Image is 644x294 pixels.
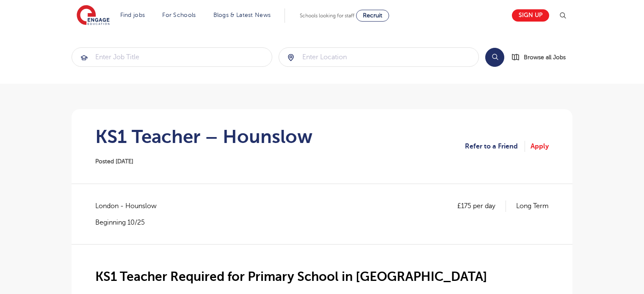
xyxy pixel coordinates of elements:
span: Posted [DATE] [95,158,133,165]
p: Beginning 10/25 [95,218,165,227]
h2: KS1 Teacher Required for Primary School in [GEOGRAPHIC_DATA] [95,269,549,284]
a: Browse all Jobs [511,52,572,62]
a: Blogs & Latest News [213,12,271,18]
img: Engage Education [77,5,110,26]
h1: KS1 Teacher – Hounslow [95,126,312,147]
a: Find jobs [120,12,145,18]
input: Submit [279,48,479,66]
span: Browse all Jobs [524,52,566,62]
div: Submit [279,47,479,67]
p: £175 per day [457,201,506,212]
a: Refer to a Friend [465,141,525,152]
a: Sign up [512,9,549,22]
p: Long Term [516,201,549,212]
input: Submit [72,48,272,66]
span: Schools looking for staff [300,13,354,19]
span: London - Hounslow [95,201,165,212]
button: Search [485,48,504,67]
a: Recruit [356,10,389,22]
a: Apply [531,141,549,152]
div: Submit [72,47,272,67]
a: For Schools [162,12,196,18]
span: Recruit [363,12,382,19]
